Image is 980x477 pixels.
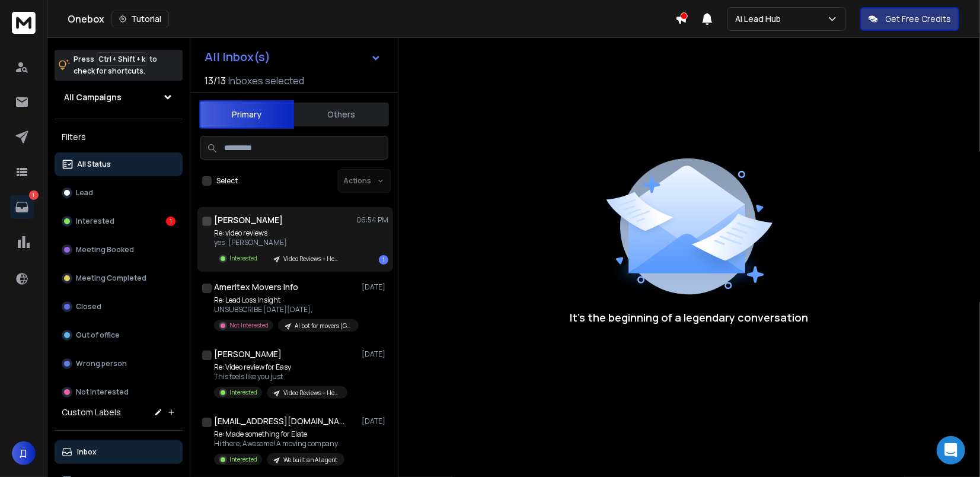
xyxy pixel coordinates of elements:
[77,160,111,169] p: All Status
[97,52,147,66] span: Ctrl + Shift + k
[76,330,120,340] p: Out of office
[55,181,183,205] button: Lead
[885,13,951,25] p: Get Free Credits
[937,436,965,465] div: Open Intercom Messenger
[76,188,93,198] p: Lead
[111,11,169,27] button: Tutorial
[229,321,269,330] p: Not Interested
[228,74,304,88] h3: Inboxes selected
[12,441,36,465] button: Д
[283,456,337,465] p: We built an AI agent
[55,295,183,319] button: Closed
[735,13,786,25] p: Ai Lead Hub
[55,440,183,464] button: Inbox
[570,309,809,326] p: It’s the beginning of a legendary conversation
[76,245,134,255] p: Meeting Booked
[214,305,356,314] p: UNSUBSCRIBE [DATE][DATE],
[77,447,97,457] p: Inbox
[55,352,183,376] button: Wrong person
[214,362,347,372] p: Re: Video review for Easy
[362,416,388,426] p: [DATE]
[55,380,183,404] button: Not Interested
[166,217,175,226] div: 1
[205,51,270,63] h1: All Inbox(s)
[356,215,388,225] p: 06:54 PM
[76,387,129,397] p: Not Interested
[55,209,183,233] button: Interested1
[214,348,282,360] h1: [PERSON_NAME]
[76,274,146,283] p: Meeting Completed
[195,45,391,69] button: All Inbox(s)
[214,281,298,293] h1: Ameritex Movers Info
[62,406,121,418] h3: Custom Labels
[76,302,101,311] p: Closed
[283,255,340,263] p: Video Reviews + HeyGen subflow
[10,195,34,219] a: 1
[74,53,157,77] p: Press to check for shortcuts.
[55,266,183,290] button: Meeting Completed
[199,100,294,129] button: Primary
[229,254,257,263] p: Interested
[214,295,356,305] p: Re: Lead Loss Insight
[214,372,347,381] p: This feels like you just
[214,415,344,427] h1: [EMAIL_ADDRESS][DOMAIN_NAME]
[362,282,388,292] p: [DATE]
[294,101,389,128] button: Others
[64,91,122,103] h1: All Campaigns
[76,359,127,368] p: Wrong person
[216,176,238,186] label: Select
[229,388,257,397] p: Interested
[68,11,675,27] div: Onebox
[76,217,114,226] p: Interested
[860,7,959,31] button: Get Free Credits
[214,430,344,439] p: Re: Made something for Elate
[214,439,344,449] p: Hi there, Awesome! A moving company
[214,238,347,247] p: yes [PERSON_NAME]
[379,255,388,265] div: 1
[362,349,388,359] p: [DATE]
[205,74,226,88] span: 13 / 13
[295,322,352,330] p: AI bot for movers [GEOGRAPHIC_DATA]
[214,214,283,226] h1: [PERSON_NAME]
[229,455,257,464] p: Interested
[29,190,39,200] p: 1
[55,85,183,109] button: All Campaigns
[55,323,183,347] button: Out of office
[283,389,340,397] p: Video Reviews + HeyGen subflow
[55,129,183,145] h3: Filters
[214,228,347,238] p: Re: video reviews
[55,152,183,176] button: All Status
[55,238,183,262] button: Meeting Booked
